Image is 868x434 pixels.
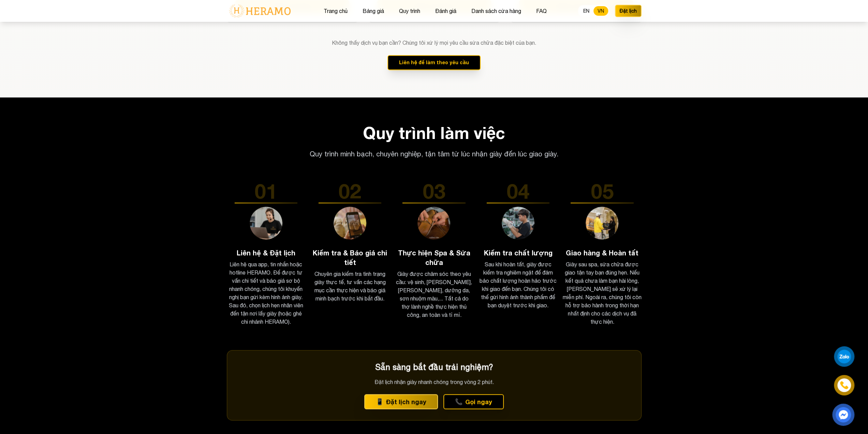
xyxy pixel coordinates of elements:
[502,207,534,239] img: process.deliver.title
[303,149,565,159] p: Quy trình minh bạch, chuyên nghiệp, tận tâm từ lúc nhận giày đến lúc giao giày.
[615,5,642,17] button: Đặt lịch
[250,207,282,239] img: process.book.title
[433,6,458,15] button: Đánh giá
[238,361,630,372] h3: Sẵn sàng bắt đầu trải nghiệm?
[579,6,593,16] button: EN
[227,125,642,141] h2: Quy trình làm việc
[376,397,383,406] span: phone
[563,248,641,257] h3: Giao hàng & Hoàn tất
[311,248,389,267] h3: Kiểm tra & Báo giá chi tiết
[395,248,473,267] h3: Thực hiện Spa & Sửa chữa
[534,6,549,15] button: FAQ
[364,394,438,409] button: phone Đặt lịch ngay
[469,6,523,15] button: Danh sách cửa hàng
[593,6,608,16] button: VN
[455,397,462,406] span: phone
[840,381,849,390] img: phone-icon
[227,260,305,325] p: Liên hệ qua app, tin nhắn hoặc hotline HERAMO. Để được tư vấn chi tiết và báo giá sơ bộ nhanh chó...
[395,269,473,319] p: Giày được chăm sóc theo yêu cầu: vệ sinh, [PERSON_NAME], [PERSON_NAME], dưỡng da, sơn nhuộm màu,....
[586,207,618,239] img: process.completion.title
[479,260,557,309] p: Sau khi hoàn tất, giày được kiểm tra nghiêm ngặt để đảm bảo chất lượng hoàn hảo trước khi giao đế...
[395,181,473,201] div: 03
[311,181,389,201] div: 02
[479,248,557,257] h3: Kiểm tra chất lượng
[397,6,422,15] button: Quy trình
[563,181,641,201] div: 05
[311,269,389,302] p: Chuyên gia kiểm tra tình trạng giày thực tế, tư vấn các hạng mục cần thực hiện và báo giá minh bạ...
[563,260,641,325] p: Giày sau spa, sửa chữa được giao tận tay bạn đúng hẹn. Nếu kết quả chưa làm bạn hài lòng, [PERSON...
[227,4,293,18] img: logo-with-text.png
[238,378,630,386] p: Đặt lịch nhận giày nhanh chóng trong vòng 2 phút.
[227,248,305,257] h3: Liên hệ & Đặt lịch
[443,394,504,409] button: phone Gọi ngay
[361,6,386,15] button: Bảng giá
[417,207,450,239] img: process.repair.title
[479,181,557,201] div: 04
[334,207,366,239] img: process.inspect.title
[227,39,642,47] p: Không thấy dịch vụ bạn cần? Chúng tôi xử lý mọi yêu cầu sửa chữa đặc biệt của bạn.
[387,55,481,70] button: Liên hệ để làm theo yêu cầu
[835,376,853,394] a: phone-icon
[227,181,305,201] div: 01
[322,6,350,15] button: Trang chủ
